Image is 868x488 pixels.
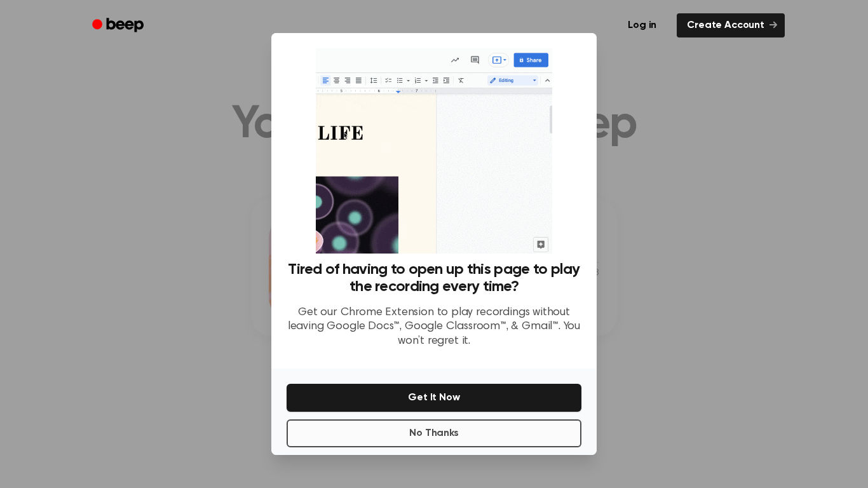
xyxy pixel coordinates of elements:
[316,48,552,254] img: Beep extension in action
[677,13,785,37] a: Create Account
[83,13,155,38] a: Beep
[615,11,669,40] a: Log in
[287,261,581,295] h3: Tired of having to open up this page to play the recording every time?
[287,419,581,447] button: No Thanks
[287,306,581,349] p: Get our Chrome Extension to play recordings without leaving Google Docs™, Google Classroom™, & Gm...
[287,384,581,412] button: Get It Now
